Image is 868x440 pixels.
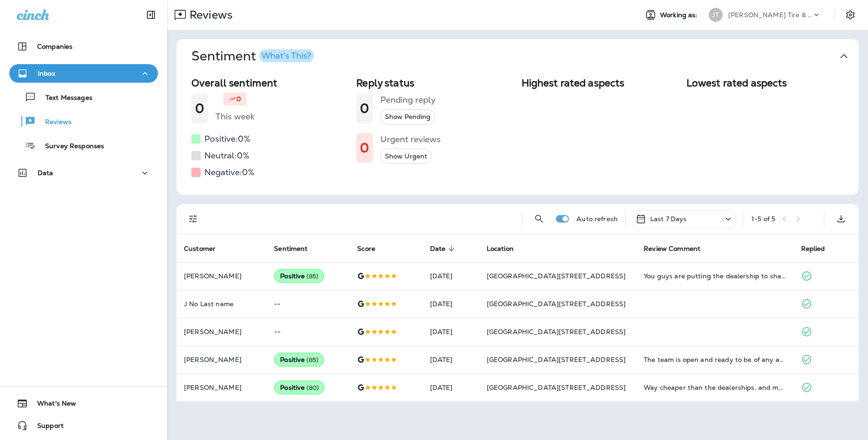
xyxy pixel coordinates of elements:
span: Replied [801,244,837,253]
span: Location [487,244,526,253]
td: -- [267,290,350,318]
span: Sentiment [274,244,320,253]
td: [DATE] [423,318,479,346]
button: Text Messages [9,87,158,107]
button: Show Urgent [380,149,432,164]
h1: Sentiment [191,48,314,64]
span: Score [357,245,375,253]
span: ( 85 ) [307,356,318,364]
span: Customer [184,244,228,253]
button: Filters [184,210,202,228]
span: What's New [28,400,76,411]
span: ( 80 ) [307,384,319,392]
td: [DATE] [423,346,479,374]
span: [GEOGRAPHIC_DATA][STREET_ADDRESS] [487,300,626,308]
h2: Lowest rated aspects [686,77,844,89]
span: Location [487,245,514,253]
p: Reviews [36,118,72,127]
span: Score [357,244,387,253]
div: Positive [274,353,324,367]
h5: This week [215,109,255,124]
span: ( 85 ) [307,272,318,280]
button: What's This? [259,49,314,62]
button: Export as CSV [832,210,850,228]
button: Data [9,164,158,182]
button: Collapse Sidebar [138,6,164,24]
span: [GEOGRAPHIC_DATA][STREET_ADDRESS] [487,328,626,336]
h1: 0 [195,101,204,116]
p: Last 7 Days [650,215,687,223]
button: Inbox [9,64,158,83]
p: Inbox [38,70,55,77]
button: Support [9,416,158,435]
button: Show Pending [380,109,435,125]
h5: Positive: 0 % [204,131,250,146]
p: [PERSON_NAME] [184,272,259,280]
button: Settings [842,7,859,23]
p: Text Messages [36,94,92,103]
span: [GEOGRAPHIC_DATA][STREET_ADDRESS] [487,355,626,364]
span: Sentiment [274,245,307,253]
button: Companies [9,37,158,56]
p: Companies [37,43,72,50]
div: You guys are putting the dealership to shame! First, in addition to taking care of my auto needs ... [644,271,786,281]
h5: Negative: 0 % [204,165,255,180]
div: Positive [274,269,324,283]
p: J No Last name [184,300,259,308]
span: Date [430,245,446,253]
h2: Overall sentiment [191,77,349,89]
button: SentimentWhat's This? [184,39,866,73]
div: Positive [274,381,325,394]
p: Auto refresh [576,215,618,223]
button: Search Reviews [530,210,548,228]
h5: Pending reply [380,92,436,107]
button: What's New [9,394,158,413]
p: [PERSON_NAME] Tire & Auto [728,11,812,19]
span: Review Comment [644,245,700,253]
div: 1 - 5 of 5 [751,215,775,223]
span: [GEOGRAPHIC_DATA][STREET_ADDRESS] [487,272,626,280]
span: Support [28,422,64,433]
span: Customer [184,245,215,253]
p: 0 [236,94,241,104]
p: Data [38,169,53,177]
h1: 0 [360,140,369,156]
p: Survey Responses [36,142,104,151]
p: [PERSON_NAME] [184,384,259,391]
div: JT [709,8,723,22]
button: Reviews [9,112,158,131]
span: Working as: [660,11,699,19]
div: What's This? [261,52,311,60]
div: SentimentWhat's This? [176,73,859,195]
button: Survey Responses [9,136,158,155]
p: [PERSON_NAME] [184,356,259,363]
h2: Highest rated aspects [522,77,679,89]
h5: Neutral: 0 % [204,148,249,163]
p: Reviews [186,8,233,22]
td: -- [267,318,350,346]
div: Way cheaper than the dealerships, and more services for actually reasonable expectations. [644,383,786,392]
span: Date [430,244,458,253]
div: The team is open and ready to be of any assistance. They are trustworthy, knowledgeable and will ... [644,355,786,364]
td: [DATE] [423,374,479,401]
td: [DATE] [423,290,479,318]
p: [PERSON_NAME] [184,328,259,335]
h1: 0 [360,101,369,116]
h2: Reply status [356,77,514,89]
span: Replied [801,245,825,253]
span: Review Comment [644,244,712,253]
h5: Urgent reviews [380,132,441,147]
span: [GEOGRAPHIC_DATA][STREET_ADDRESS] [487,383,626,392]
td: [DATE] [423,262,479,290]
